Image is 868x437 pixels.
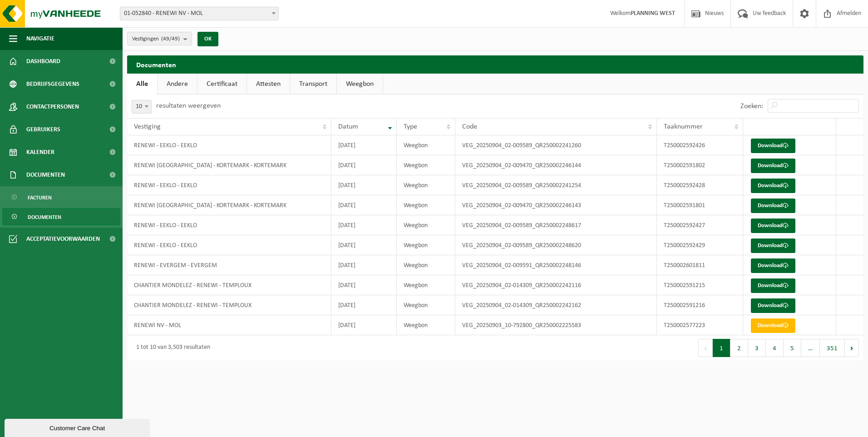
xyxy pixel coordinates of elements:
[28,189,52,206] span: Facturen
[455,275,657,295] td: VEG_20250904_02-014309_QR250002242116
[751,278,795,293] a: Download
[331,235,397,255] td: [DATE]
[132,100,152,114] span: 10
[766,339,784,357] button: 4
[127,32,192,45] button: Vestigingen(49/49)
[455,295,657,315] td: VEG_20250904_02-014309_QR250002242162
[845,339,859,357] button: Next
[26,228,100,250] span: Acceptatievoorwaarden
[26,73,79,95] span: Bedrijfsgegevens
[337,74,383,94] a: Weegbon
[397,315,455,335] td: Weegbon
[751,139,795,153] a: Download
[331,215,397,235] td: [DATE]
[331,315,397,335] td: [DATE]
[127,315,331,335] td: RENEWI NV - MOL
[751,218,795,233] a: Download
[455,155,657,175] td: VEG_20250904_02-009470_QR250002246144
[801,339,820,357] span: …
[751,238,795,253] a: Download
[664,123,703,130] span: Taaknummer
[127,215,331,235] td: RENEWI - EEKLO - EEKLO
[132,340,210,356] div: 1 tot 10 van 3,503 resultaten
[730,339,748,357] button: 2
[132,100,151,113] span: 10
[331,195,397,215] td: [DATE]
[331,255,397,275] td: [DATE]
[397,255,455,275] td: Weegbon
[657,235,743,255] td: T250002592429
[26,164,65,186] span: Documenten
[657,195,743,215] td: T250002591801
[740,103,763,110] label: Zoeken:
[2,189,120,206] a: Facturen
[5,417,152,437] iframe: chat widget
[698,339,713,357] button: Previous
[397,215,455,235] td: Weegbon
[2,208,120,225] a: Documenten
[134,123,161,130] span: Vestiging
[397,195,455,215] td: Weegbon
[657,275,743,295] td: T250002591215
[127,195,331,215] td: RENEWI [GEOGRAPHIC_DATA] - KORTEMARK - KORTEMARK
[26,95,79,118] span: Contactpersonen
[331,175,397,195] td: [DATE]
[197,32,218,46] button: OK
[455,255,657,275] td: VEG_20250904_02-009591_QR250002248146
[455,175,657,195] td: VEG_20250904_02-009589_QR250002241254
[331,275,397,295] td: [DATE]
[784,339,801,357] button: 5
[331,295,397,315] td: [DATE]
[751,199,795,213] a: Download
[28,209,61,226] span: Documenten
[455,215,657,235] td: VEG_20250904_02-009589_QR250002248617
[751,179,795,193] a: Download
[397,235,455,255] td: Weegbon
[397,295,455,315] td: Weegbon
[657,175,743,195] td: T250002592428
[455,235,657,255] td: VEG_20250904_02-009589_QR250002248620
[26,118,60,141] span: Gebruikers
[657,255,743,275] td: T250002601811
[397,135,455,155] td: Weegbon
[751,318,795,333] a: Download
[338,123,358,130] span: Datum
[751,298,795,313] a: Download
[26,50,60,73] span: Dashboard
[462,123,477,130] span: Code
[127,235,331,255] td: RENEWI - EEKLO - EEKLO
[127,135,331,155] td: RENEWI - EEKLO - EEKLO
[455,135,657,155] td: VEG_20250904_02-009589_QR250002241260
[127,55,863,73] h2: Documenten
[657,135,743,155] td: T250002592426
[127,255,331,275] td: RENEWI - EVERGEM - EVERGEM
[657,315,743,335] td: T250002577223
[397,155,455,175] td: Weegbon
[331,155,397,175] td: [DATE]
[127,74,157,94] a: Alle
[156,102,221,109] label: resultaten weergeven
[127,175,331,195] td: RENEWI - EEKLO - EEKLO
[127,155,331,175] td: RENEWI [GEOGRAPHIC_DATA] - KORTEMARK - KORTEMARK
[132,32,180,46] span: Vestigingen
[331,135,397,155] td: [DATE]
[120,7,279,20] span: 01-052840 - RENEWI NV - MOL
[657,295,743,315] td: T250002591216
[127,295,331,315] td: CHANTIER MONDELEZ - RENEWI - TEMPLOUX
[158,74,197,94] a: Andere
[197,74,247,94] a: Certificaat
[748,339,766,357] button: 3
[127,275,331,295] td: CHANTIER MONDELEZ - RENEWI - TEMPLOUX
[161,36,180,42] count: (49/49)
[290,74,336,94] a: Transport
[397,175,455,195] td: Weegbon
[713,339,730,357] button: 1
[455,315,657,335] td: VEG_20250903_10-792800_QR250002225583
[455,195,657,215] td: VEG_20250904_02-009470_QR250002246143
[26,27,54,50] span: Navigatie
[657,155,743,175] td: T250002591802
[631,10,675,17] strong: PLANNING WEST
[751,258,795,273] a: Download
[120,7,278,20] span: 01-052840 - RENEWI NV - MOL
